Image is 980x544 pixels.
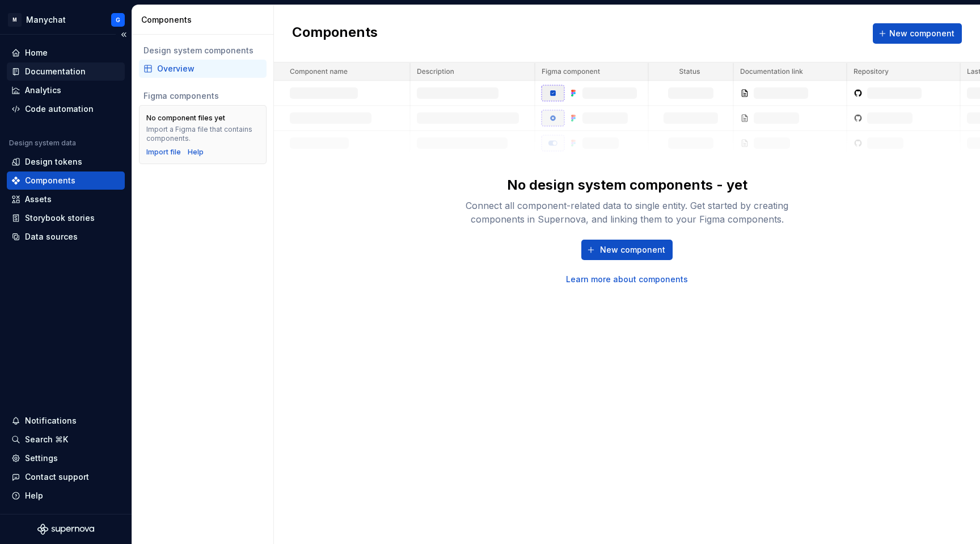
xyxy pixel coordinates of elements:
[25,471,89,483] div: Contact support
[507,176,747,194] div: No design system components - yet
[25,85,61,96] div: Analytics
[26,14,66,26] div: Manychat
[7,412,125,430] button: Notifications
[25,194,52,205] div: Assets
[7,209,125,227] a: Storybook stories
[25,231,78,242] div: Data sources
[143,90,262,102] div: Figma components
[25,175,75,186] div: Components
[25,47,48,58] div: Home
[7,487,125,505] button: Help
[188,148,204,157] a: Help
[566,274,688,285] a: Learn more about components
[143,45,262,56] div: Design system components
[7,449,125,467] a: Settings
[25,212,95,224] div: Storybook stories
[146,125,259,143] div: Import a Figma file that contains components.
[7,171,125,190] a: Components
[873,23,962,44] button: New component
[146,114,225,123] div: No component files yet
[25,66,86,77] div: Documentation
[9,139,76,148] div: Design system data
[25,434,68,445] div: Search ⌘K
[146,148,181,157] button: Import file
[116,15,120,24] div: G
[7,81,125,99] a: Analytics
[889,28,954,39] span: New component
[292,23,378,44] h2: Components
[37,524,94,535] svg: Supernova Logo
[446,199,809,226] div: Connect all component-related data to single entity. Get started by creating components in Supern...
[25,156,82,168] div: Design tokens
[581,240,673,260] button: New component
[7,430,125,449] button: Search ⌘K
[25,415,77,426] div: Notifications
[25,490,43,501] div: Help
[2,7,129,32] button: MManychatG
[7,62,125,81] a: Documentation
[25,103,94,115] div: Code automation
[7,190,125,208] a: Assets
[116,27,132,43] button: Collapse sidebar
[7,44,125,62] a: Home
[139,60,267,78] a: Overview
[7,153,125,171] a: Design tokens
[8,13,22,27] div: M
[157,63,262,74] div: Overview
[7,468,125,486] button: Contact support
[600,244,665,256] span: New component
[7,228,125,246] a: Data sources
[7,100,125,118] a: Code automation
[141,14,269,26] div: Components
[25,453,58,464] div: Settings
